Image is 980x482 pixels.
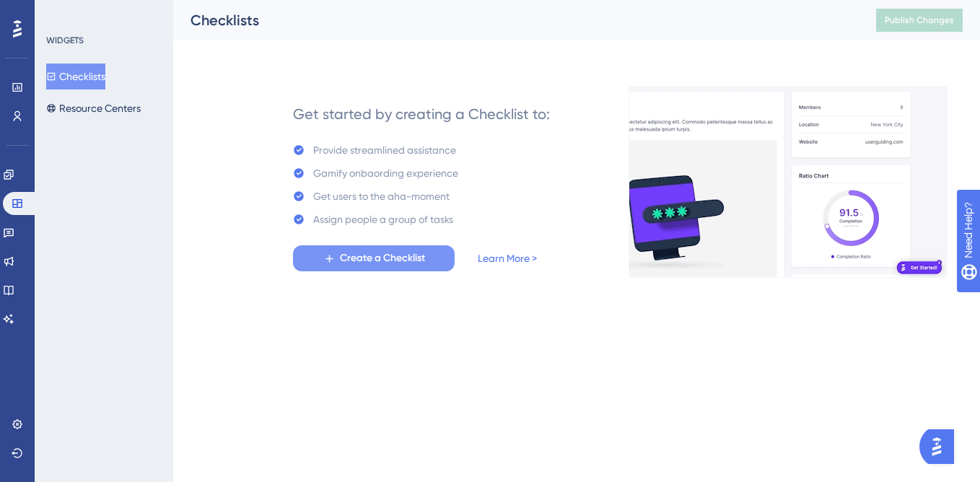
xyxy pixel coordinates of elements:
button: Resource Centers [46,95,141,121]
div: Get users to the aha-moment [313,188,450,205]
button: Create a Checklist [293,245,455,271]
button: Checklists [46,63,105,89]
div: Checklists [191,10,840,30]
div: WIDGETS [46,35,84,46]
button: Publish Changes [876,9,963,32]
div: Gamify onbaording experience [313,165,458,182]
span: Need Help? [34,4,90,21]
div: Provide streamlined assistance [313,141,456,159]
iframe: UserGuiding AI Assistant Launcher [919,425,963,468]
a: Learn More > [478,250,537,267]
span: Create a Checklist [340,250,425,267]
span: Publish Changes [885,14,954,26]
div: Get started by creating a Checklist to: [293,104,550,124]
div: Assign people a group of tasks [313,211,453,228]
img: e28e67207451d1beac2d0b01ddd05b56.gif [629,86,948,278]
